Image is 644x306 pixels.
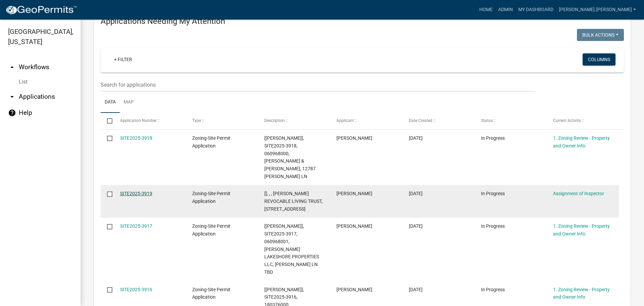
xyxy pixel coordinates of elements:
h4: Applications Needing My Attention [101,16,624,26]
a: SITE2025-3919 [120,191,152,196]
a: Assignment of Inspector [553,191,604,196]
a: My Dashboard [516,3,556,16]
span: Date Created [409,118,432,123]
span: Zoning-Site Permit Application [192,191,230,204]
span: In Progress [481,287,505,292]
datatable-header-cell: Status [475,113,547,129]
a: Admin [495,3,516,16]
datatable-header-cell: Date Created [402,113,474,129]
span: mark branstrom [336,191,372,196]
span: Zoning-Site Permit Application [192,223,230,236]
span: In Progress [481,223,505,229]
a: SITE2025-3918 [120,135,152,141]
span: [], , , BRUCE T PEARSON REVOCABLE LIVING TRUST, 37238 SUNSET DR [264,191,323,212]
i: arrow_drop_up [8,63,16,71]
a: 1. Zoning Review - Property and Owner Info [553,287,610,300]
a: [PERSON_NAME].[PERSON_NAME] [556,3,639,16]
input: Search for applications [101,78,535,92]
span: 10/10/2025 [409,223,423,229]
span: [Tyler Lindsay], SITE2025-3918, 060968000, BEAU W & CHRISSY A JACOBSON, 12787 NELS ERICKSON LN [264,135,316,179]
datatable-header-cell: Application Number [113,113,185,129]
span: Zoning-Site Permit Application [192,135,230,148]
span: Jordan White [336,287,372,292]
span: Zoning-Site Permit Application [192,287,230,300]
span: Beau Jacobson [336,135,372,141]
a: SITE2025-3916 [120,287,152,292]
span: Status [481,118,493,123]
span: Description [264,118,285,123]
span: 10/10/2025 [409,191,423,196]
span: In Progress [481,191,505,196]
span: Applicant [336,118,354,123]
span: In Progress [481,135,505,141]
datatable-header-cell: Description [258,113,330,129]
span: 10/10/2025 [409,135,423,141]
datatable-header-cell: Current Activity [547,113,619,129]
i: arrow_drop_down [8,93,16,101]
a: + Filter [109,53,138,65]
span: Type [192,118,201,123]
a: 1. Zoning Review - Property and Owner Info [553,223,610,236]
span: Current Activity [553,118,581,123]
span: Application Number [120,118,157,123]
button: Bulk Actions [577,29,624,41]
datatable-header-cell: Select [101,113,113,129]
i: help [8,109,16,117]
a: Map [120,92,138,113]
a: SITE2025-3917 [120,223,152,229]
datatable-header-cell: Applicant [330,113,402,129]
a: Home [477,3,495,16]
datatable-header-cell: Type [186,113,258,129]
span: [Tyler Lindsay], SITE2025-3917, 060968001, JACOBSON LAKESHORE PROPERTIES LLC, NELS ERICKSON LN TBD [264,223,319,275]
a: Data [101,92,120,113]
a: 1. Zoning Review - Property and Owner Info [553,135,610,148]
span: Beau Jacobson [336,223,372,229]
span: 10/08/2025 [409,287,423,292]
button: Columns [583,53,615,65]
